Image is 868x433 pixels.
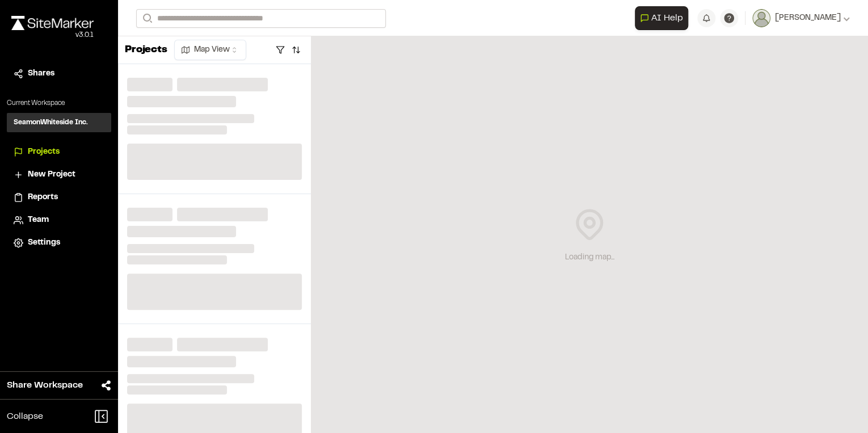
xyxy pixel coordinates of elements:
[7,98,111,108] p: Current Workspace
[14,169,104,181] a: New Project
[14,214,104,226] a: Team
[635,6,693,30] div: Open AI Assistant
[635,6,688,30] button: Open AI Assistant
[7,379,83,392] span: Share Workspace
[752,9,770,27] img: User
[565,251,614,264] div: Loading map...
[14,237,104,249] a: Settings
[14,191,104,204] a: Reports
[651,11,683,25] span: AI Help
[28,214,49,226] span: Team
[125,43,167,58] p: Projects
[14,146,104,158] a: Projects
[28,68,54,80] span: Shares
[136,9,157,28] button: Search
[775,12,841,24] span: [PERSON_NAME]
[28,146,60,158] span: Projects
[14,117,88,128] h3: SeamonWhiteside Inc.
[7,410,43,423] span: Collapse
[28,191,58,204] span: Reports
[14,68,104,80] a: Shares
[752,9,850,27] button: [PERSON_NAME]
[28,237,60,249] span: Settings
[11,30,94,40] div: Oh geez...please don't...
[11,16,94,30] img: rebrand.png
[28,169,75,181] span: New Project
